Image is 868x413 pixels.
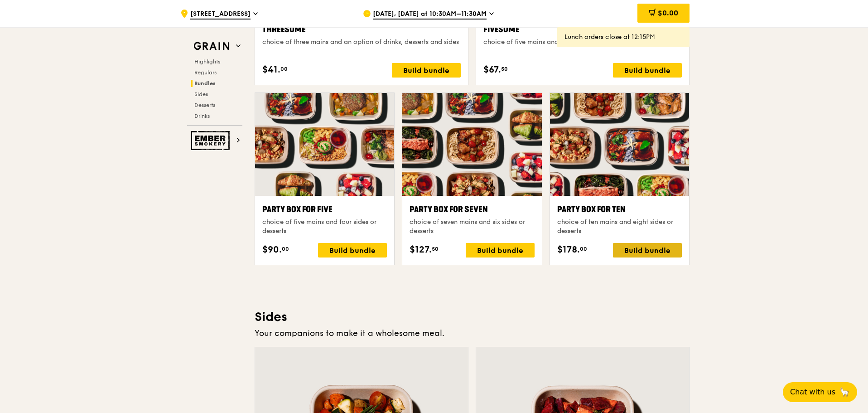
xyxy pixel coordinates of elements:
[194,91,208,97] span: Sides
[191,131,232,150] img: Ember Smokery web logo
[557,203,682,216] div: Party Box for Ten
[580,245,587,253] span: 00
[783,382,857,402] button: Chat with us🦙
[557,243,580,257] span: $178.
[262,63,280,77] span: $41.
[255,327,690,340] div: Your companions to make it a wholesome meal.
[282,245,289,253] span: 00
[410,243,432,257] span: $127.
[483,63,501,77] span: $67.
[790,387,835,398] span: Chat with us
[432,245,439,253] span: 50
[194,69,217,76] span: Regulars
[613,243,682,258] div: Build bundle
[564,33,682,42] div: Lunch orders close at 12:15PM
[190,10,251,19] span: [STREET_ADDRESS]
[613,63,682,78] div: Build bundle
[658,9,678,17] span: $0.00
[483,23,682,36] div: Fivesome
[410,218,534,236] div: choice of seven mains and six sides or desserts
[262,38,461,47] div: choice of three mains and an option of drinks, desserts and sides
[194,80,216,87] span: Bundles
[262,218,387,236] div: choice of five mains and four sides or desserts
[466,243,535,258] div: Build bundle
[255,309,690,325] h3: Sides
[392,63,461,78] div: Build bundle
[318,243,387,258] div: Build bundle
[557,218,682,236] div: choice of ten mains and eight sides or desserts
[262,23,461,36] div: Threesome
[191,38,232,54] img: Grain web logo
[410,203,534,216] div: Party Box for Seven
[280,65,288,73] span: 00
[194,102,215,108] span: Desserts
[839,387,850,398] span: 🦙
[501,65,508,73] span: 50
[262,243,282,257] span: $90.
[483,38,682,47] div: choice of five mains and an option of drinks, desserts and sides
[373,10,487,19] span: [DATE], [DATE] at 10:30AM–11:30AM
[194,113,210,119] span: Drinks
[194,58,220,65] span: Highlights
[262,203,387,216] div: Party Box for Five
